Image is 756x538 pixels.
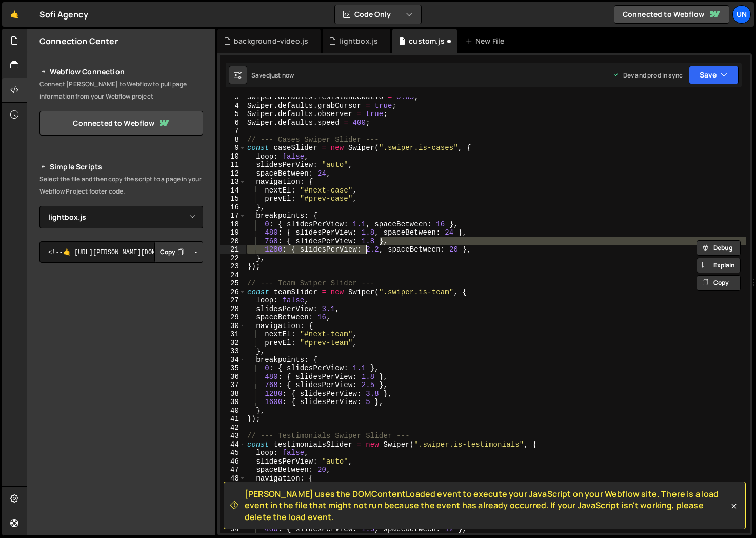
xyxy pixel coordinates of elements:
div: lightbox.js [339,36,378,46]
div: 37 [220,381,246,390]
div: 20 [220,237,246,246]
span: [PERSON_NAME] uses the DOMContentLoaded event to execute your JavaScript on your Webflow site. Th... [245,488,729,523]
div: 33 [220,347,246,356]
button: Save [689,66,739,84]
a: Connected to Webflow [39,111,203,136]
h2: Webflow Connection [39,66,203,78]
div: 12 [220,169,246,178]
div: background-video.js [234,36,308,46]
div: 9 [220,144,246,152]
div: 40 [220,407,246,415]
div: 41 [220,415,246,424]
div: just now [270,71,294,80]
div: 14 [220,186,246,195]
iframe: YouTube video player [39,379,204,471]
div: 36 [220,373,246,381]
div: 39 [220,398,246,407]
div: 42 [220,424,246,432]
div: 3 [220,93,246,102]
div: 30 [220,322,246,331]
div: 23 [220,262,246,271]
div: 26 [220,288,246,297]
div: 46 [220,457,246,466]
div: 34 [220,356,246,364]
button: Copy [154,241,189,263]
div: 48 [220,474,246,483]
div: 15 [220,195,246,203]
div: 35 [220,364,246,373]
div: Dev and prod in sync [613,71,683,80]
div: custom.js [409,36,444,46]
div: New File [465,36,508,46]
button: Explain [697,258,741,273]
div: 6 [220,119,246,127]
h2: Connection Center [39,35,118,47]
button: Code Only [335,5,421,24]
p: Connect [PERSON_NAME] to Webflow to pull page information from your Webflow project [39,78,203,103]
div: 16 [220,203,246,212]
div: 43 [220,432,246,440]
div: 19 [220,228,246,237]
div: 7 [220,127,246,136]
div: 8 [220,136,246,144]
div: 28 [220,305,246,314]
div: 18 [220,220,246,229]
div: 29 [220,313,246,322]
div: 31 [220,330,246,339]
div: 17 [220,212,246,220]
a: Un [732,5,751,24]
div: 45 [220,449,246,457]
div: 50 [220,491,246,500]
div: 22 [220,254,246,263]
div: 47 [220,466,246,474]
div: 11 [220,161,246,169]
h2: Simple Scripts [39,161,203,173]
div: Sofi Agency [39,8,88,21]
a: Connected to Webflow [614,5,729,24]
div: 32 [220,339,246,348]
div: 5 [220,110,246,119]
div: 53 [220,516,246,525]
p: Select the file and then copy the script to a page in your Webflow Project footer code. [39,173,203,198]
div: Button group with nested dropdown [154,241,203,263]
div: 27 [220,296,246,305]
div: 44 [220,440,246,449]
div: 25 [220,279,246,288]
div: 54 [220,525,246,534]
div: 49 [220,483,246,491]
div: 38 [220,390,246,398]
div: 13 [220,178,246,186]
textarea: <!--🤙 [URL][PERSON_NAME][DOMAIN_NAME]> <script>document.addEventListener("DOMContentLoaded", func... [39,241,203,263]
iframe: YouTube video player [39,280,204,372]
div: 52 [220,508,246,517]
button: Debug [697,240,741,256]
div: 24 [220,271,246,280]
div: 10 [220,152,246,161]
a: 🤙 [2,2,27,27]
div: Saved [251,71,294,80]
div: 51 [220,499,246,508]
div: 4 [220,102,246,110]
button: Copy [697,275,741,291]
div: 21 [220,245,246,254]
